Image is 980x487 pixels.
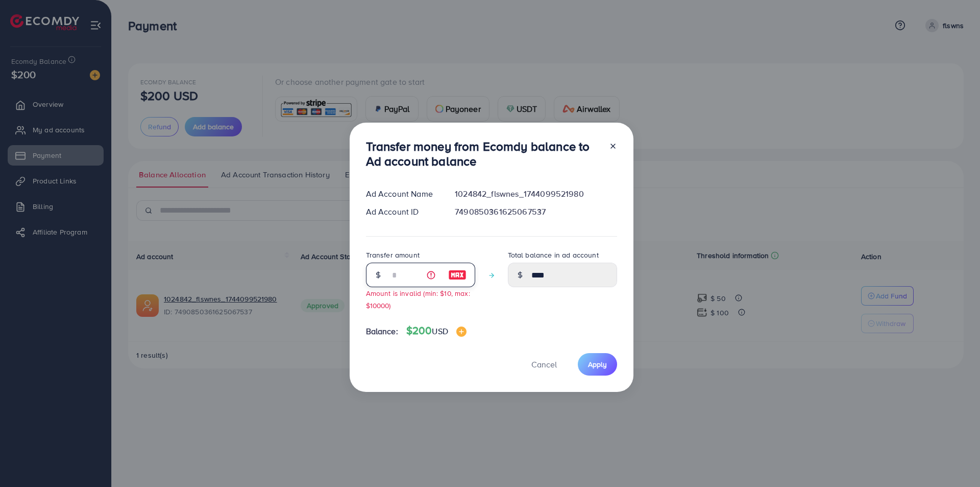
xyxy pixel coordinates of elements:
[358,206,447,218] div: Ad Account ID
[519,353,570,375] button: Cancel
[406,324,467,337] h4: $200
[588,359,607,369] span: Apply
[447,206,625,218] div: 7490850361625067537
[447,188,625,200] div: 1024842_flswnes_1744099521980
[578,353,617,375] button: Apply
[366,139,601,169] h3: Transfer money from Ecomdy balance to Ad account balance
[358,188,447,200] div: Ad Account Name
[508,250,599,260] label: Total balance in ad account
[531,359,557,370] span: Cancel
[366,326,398,337] span: Balance:
[456,327,467,337] img: image
[432,326,448,337] span: USD
[448,269,467,281] img: image
[937,441,972,479] iframe: Chat
[366,250,420,260] label: Transfer amount
[366,288,470,310] small: Amount is invalid (min: $10, max: $10000)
